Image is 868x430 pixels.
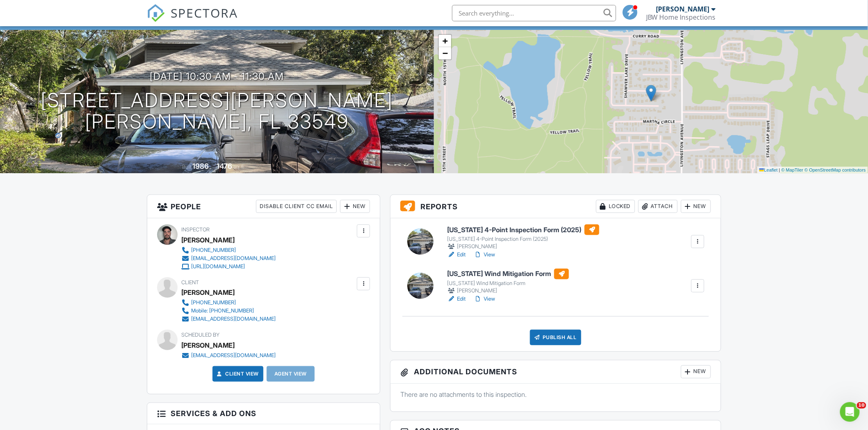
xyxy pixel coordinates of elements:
[447,224,599,251] a: [US_STATE] 4-Point Inspection Form (2025) [US_STATE] 4-Point Inspection Form (2025) [PERSON_NAME]
[217,162,233,170] div: 1476
[805,167,866,172] a: © OpenStreetMap contributors
[181,315,276,323] a: [EMAIL_ADDRESS][DOMAIN_NAME]
[181,307,276,315] a: Mobile: [PHONE_NUMBER]
[191,316,276,322] div: [EMAIL_ADDRESS][DOMAIN_NAME]
[181,299,276,307] a: [PHONE_NUMBER]
[638,200,678,213] div: Attach
[234,164,245,170] span: sq. ft.
[256,200,337,213] div: Disable Client CC Email
[181,234,235,246] div: [PERSON_NAME]
[181,339,235,351] div: [PERSON_NAME]
[400,390,711,399] p: There are no attachments to this inspection.
[181,263,276,271] a: [URL][DOMAIN_NAME]
[41,90,393,133] h1: [STREET_ADDRESS][PERSON_NAME] [PERSON_NAME], FL 33549
[391,195,721,218] h3: Reports
[781,167,804,172] a: © MapTiler
[191,308,254,314] div: Mobile: [PHONE_NUMBER]
[191,352,276,359] div: [EMAIL_ADDRESS][DOMAIN_NAME]
[191,263,245,270] div: [URL][DOMAIN_NAME]
[474,295,495,303] a: View
[147,11,238,28] a: SPECTORA
[681,200,711,213] div: New
[596,200,635,213] div: Locked
[391,360,721,384] h3: Additional Documents
[181,279,199,285] span: Client
[447,242,599,251] div: [PERSON_NAME]
[340,200,370,213] div: New
[530,330,581,345] div: Publish All
[779,167,780,172] span: |
[191,299,236,306] div: [PHONE_NUMBER]
[447,295,466,303] a: Edit
[447,280,569,287] div: [US_STATE] Wind Mitigation Form
[181,254,276,263] a: [EMAIL_ADDRESS][DOMAIN_NAME]
[147,403,380,424] h3: Services & Add ons
[181,332,219,338] span: Scheduled By
[857,402,866,409] span: 10
[646,85,656,102] img: Marker
[181,246,276,254] a: [PHONE_NUMBER]
[646,13,716,21] div: JBW Home Inspections
[183,164,192,170] span: Built
[191,247,236,253] div: [PHONE_NUMBER]
[447,236,599,242] div: [US_STATE] 4-Point Inspection Form (2025)
[447,224,599,235] h6: [US_STATE] 4-Point Inspection Form (2025)
[443,36,448,46] span: +
[147,4,165,22] img: The Best Home Inspection Software - Spectora
[181,351,276,360] a: [EMAIL_ADDRESS][DOMAIN_NAME]
[447,269,569,295] a: [US_STATE] Wind Mitigation Form [US_STATE] Wind Mitigation Form [PERSON_NAME]
[656,5,710,13] div: [PERSON_NAME]
[150,71,284,82] h3: [DATE] 10:30 am - 11:30 am
[681,365,711,378] div: New
[439,35,451,47] a: Zoom in
[191,255,276,262] div: [EMAIL_ADDRESS][DOMAIN_NAME]
[215,370,259,378] a: Client View
[181,286,235,299] div: [PERSON_NAME]
[181,226,210,233] span: Inspector
[439,47,451,59] a: Zoom out
[193,162,209,170] div: 1986
[447,251,466,259] a: Edit
[443,48,448,58] span: −
[474,251,495,259] a: View
[452,5,616,21] input: Search everything...
[759,167,778,172] a: Leaflet
[147,195,380,218] h3: People
[840,402,860,422] iframe: Intercom live chat
[447,269,569,279] h6: [US_STATE] Wind Mitigation Form
[447,287,569,295] div: [PERSON_NAME]
[171,4,238,21] span: SPECTORA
